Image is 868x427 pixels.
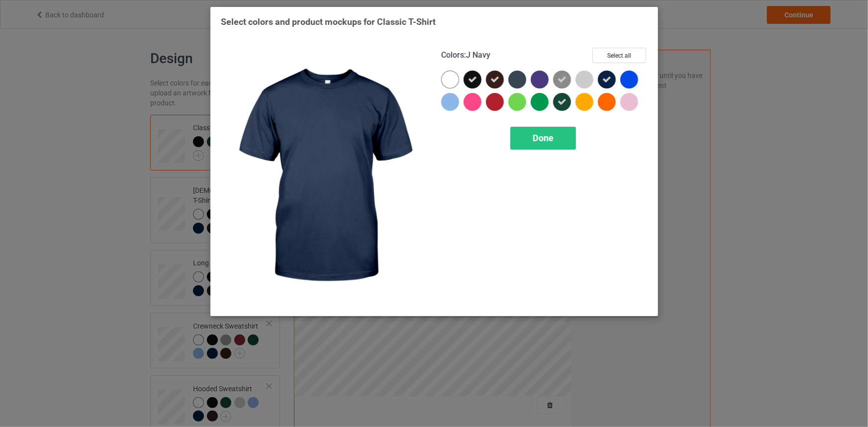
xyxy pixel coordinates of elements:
span: J Navy [466,50,490,60]
span: Colors [441,50,464,60]
h4: : [441,50,490,61]
img: regular.jpg [221,48,427,306]
button: Select all [592,48,646,63]
span: Select colors and product mockups for Classic T-Shirt [221,16,436,27]
span: Done [533,133,554,143]
img: heather_texture.png [553,71,571,88]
